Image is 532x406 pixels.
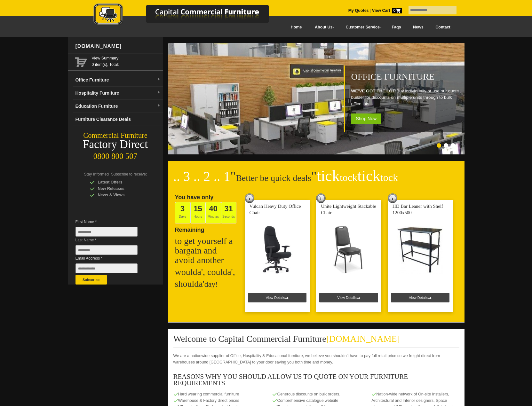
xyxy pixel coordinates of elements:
[168,43,466,154] img: Office Furniture
[429,20,456,35] a: Contact
[76,3,300,27] img: Capital Commercial Furniture Logo
[73,37,163,56] div: [DOMAIN_NAME]
[173,334,459,348] h2: Welcome to Capital Commercial Furniture
[75,255,147,262] span: Email Address *
[194,204,202,213] span: 15
[340,172,357,183] span: tock
[380,172,398,183] span: tock
[68,131,163,140] div: Commercial Furniture
[68,149,163,161] div: 0800 800 507
[209,204,218,213] span: 40
[372,8,402,13] strong: View Cart
[175,194,214,200] span: You have only
[348,8,369,13] a: My Quotes
[76,3,300,28] a: Capital Commercial Furniture Logo
[317,167,398,184] span: tick tick
[437,143,441,148] li: Page dot 1
[245,193,254,203] img: tick tock deal clock
[308,20,338,35] a: About Us
[175,236,239,265] h2: to get yourself a bargain and avoid another
[168,151,466,155] a: Office Furniture WE'VE GOT THE LOT!Buy individually or use our quote builder for discounts on mul...
[90,179,151,185] div: Latest Offers
[73,113,163,126] a: Furniture Clearance Deals
[90,185,151,192] div: New Releases
[326,334,400,344] span: [DOMAIN_NAME]
[68,140,163,149] div: Factory Direct
[73,87,163,100] a: Hospitality Furnituredropdown
[230,169,236,184] span: "
[75,227,138,237] input: First Name *
[73,74,163,87] a: Office Furnituredropdown
[338,20,385,35] a: Customer Service
[371,8,402,13] a: View Cart0
[111,172,147,176] span: Subscribe to receive:
[175,224,204,233] span: Remaining
[75,245,138,255] input: Last Name *
[351,72,461,82] h1: Office Furniture
[92,55,161,67] span: 0 item(s), Total:
[316,193,326,203] img: tick tock deal clock
[75,219,147,225] span: First Name *
[75,275,107,285] button: Subscribe
[84,172,109,176] span: Stay Informed
[157,91,161,95] img: dropdown
[206,202,221,223] span: Minutes
[388,193,397,203] img: tick tock deal clock
[180,204,185,213] span: 3
[157,78,161,82] img: dropdown
[351,88,461,107] p: Buy individually or use our quote builder for discounts on multiple units through to bulk office ...
[451,143,455,148] li: Page dot 3
[175,267,239,277] h2: woulda', coulda',
[92,55,161,61] a: View Summary
[311,169,398,184] span: "
[157,104,161,108] img: dropdown
[221,202,236,223] span: Seconds
[386,20,407,35] a: Faqs
[90,192,151,198] div: News & Views
[204,280,218,288] span: day!
[190,202,206,223] span: Hours
[392,8,402,13] span: 0
[73,100,163,113] a: Education Furnituredropdown
[75,263,138,273] input: Email Address *
[351,89,397,93] strong: WE'VE GOT THE LOT!
[173,353,459,365] p: We are a nationwide supplier of Office, Hospitality & Educational furniture, we believe you shoul...
[173,169,231,184] span: .. 3 .. 2 .. 1
[351,113,382,124] span: Shop Now
[173,171,459,190] h2: Better be quick deals
[224,204,233,213] span: 31
[175,279,239,289] h2: shoulda'
[407,20,429,35] a: News
[173,373,459,386] h3: REASONS WHY YOU SHOULD ALLOW US TO QUOTE ON YOUR FURNITURE REQUIREMENTS
[444,143,448,148] li: Page dot 2
[175,202,190,223] span: Days
[75,237,147,243] span: Last Name *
